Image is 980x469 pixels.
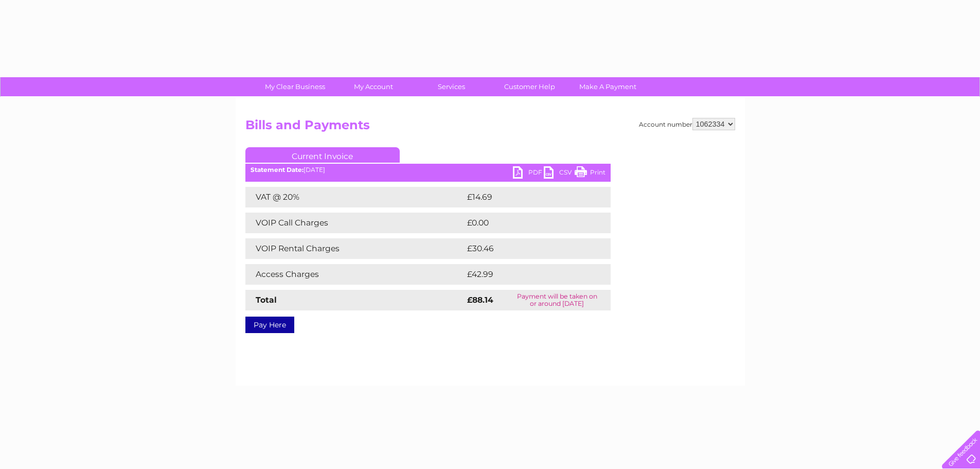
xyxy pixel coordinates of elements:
a: My Clear Business [253,77,337,96]
a: Current Invoice [245,147,400,163]
a: Make A Payment [565,77,650,96]
a: My Account [331,77,416,96]
a: PDF [513,166,544,181]
td: £42.99 [465,264,590,285]
td: VOIP Rental Charges [245,238,465,259]
a: Print [575,166,605,181]
a: Customer Help [487,77,572,96]
td: £0.00 [465,213,587,233]
a: Pay Here [245,317,294,333]
a: CSV [544,166,575,181]
a: Services [409,77,494,96]
td: £14.69 [465,187,590,207]
td: Payment will be taken on or around [DATE] [504,290,611,310]
h2: Bills and Payments [245,118,735,137]
td: £30.46 [465,238,591,259]
div: Account number [639,118,735,130]
strong: Total [256,295,277,305]
strong: £88.14 [467,295,493,305]
td: Access Charges [245,264,465,285]
div: [DATE] [245,166,611,173]
b: Statement Date: [251,166,304,173]
td: VOIP Call Charges [245,213,465,233]
td: VAT @ 20% [245,187,465,207]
